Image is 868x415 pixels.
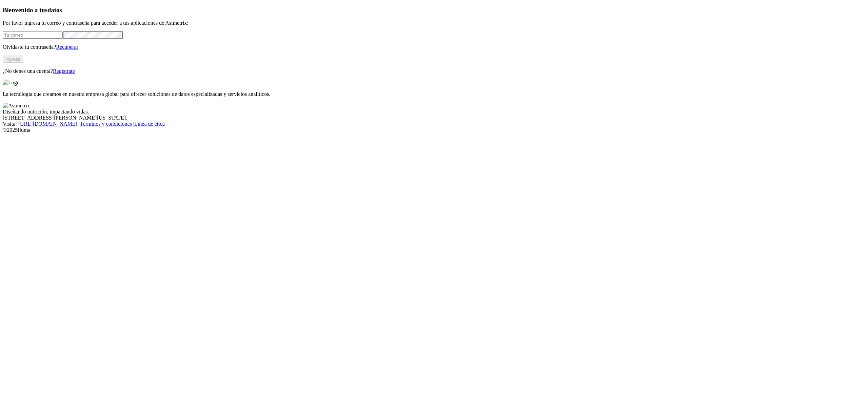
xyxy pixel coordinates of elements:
[3,6,865,14] h3: Bienvenido a tus
[3,115,865,121] div: [STREET_ADDRESS][PERSON_NAME][US_STATE].
[3,121,865,127] div: Visita : | |
[3,32,63,39] input: Tu correo
[3,109,865,115] div: Diseñando nutrición, impactando vidas.
[3,91,865,97] p: La tecnología que creamos en nuestra empresa global para ofrecer soluciones de datos especializad...
[3,44,865,50] p: Olvidaste tu contraseña?
[3,20,865,26] p: Por favor ingresa tu correo y contraseña para acceder a tus aplicaciones de Asimetrix:
[56,44,78,50] a: Recuperar
[18,121,77,127] a: [URL][DOMAIN_NAME]
[3,56,23,63] button: Ingresa
[3,103,30,109] img: Asimetrix
[134,121,165,127] a: Línea de ética
[3,80,20,86] img: Logo
[47,6,62,14] span: datos
[53,68,75,74] a: Regístrate
[3,68,865,74] p: ¿No tienes una cuenta?
[80,121,132,127] a: Términos y condiciones
[3,127,865,133] div: © 2025 Iluma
